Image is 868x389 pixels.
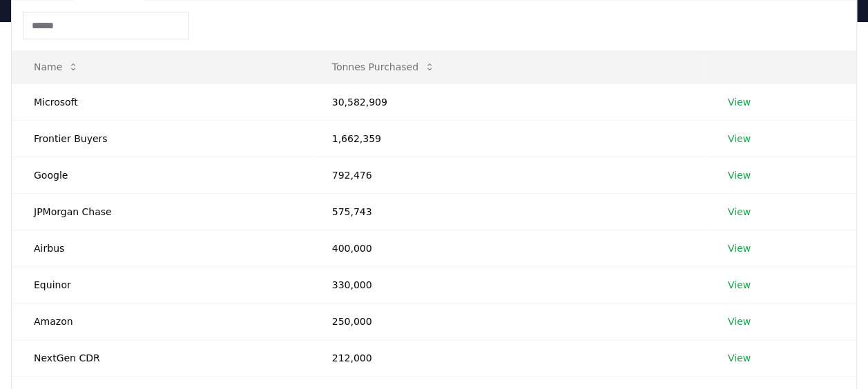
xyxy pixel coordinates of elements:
[728,95,751,109] a: View
[310,230,706,266] td: 400,000
[310,266,706,303] td: 330,000
[310,339,706,376] td: 212,000
[12,157,310,193] td: Google
[12,266,310,303] td: Equinor
[310,83,706,120] td: 30,582,909
[728,351,751,365] a: View
[12,120,310,157] td: Frontier Buyers
[23,53,90,81] button: Name
[310,157,706,193] td: 792,476
[12,339,310,376] td: NextGen CDR
[728,168,751,182] a: View
[728,241,751,255] a: View
[12,83,310,120] td: Microsoft
[310,120,706,157] td: 1,662,359
[728,315,751,328] a: View
[728,132,751,146] a: View
[12,193,310,230] td: JPMorgan Chase
[12,230,310,266] td: Airbus
[321,53,446,81] button: Tonnes Purchased
[310,193,706,230] td: 575,743
[310,303,706,339] td: 250,000
[12,303,310,339] td: Amazon
[728,205,751,219] a: View
[728,278,751,292] a: View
